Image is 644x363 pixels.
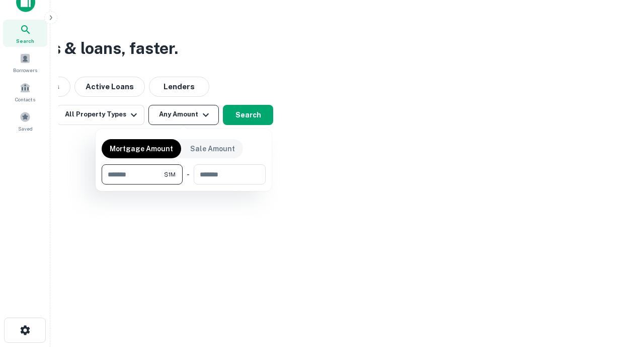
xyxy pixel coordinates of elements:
[190,143,235,154] p: Sale Amount
[164,170,176,179] span: $1M
[110,143,173,154] p: Mortgage Amount
[187,164,190,185] div: -
[594,282,644,331] iframe: Chat Widget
